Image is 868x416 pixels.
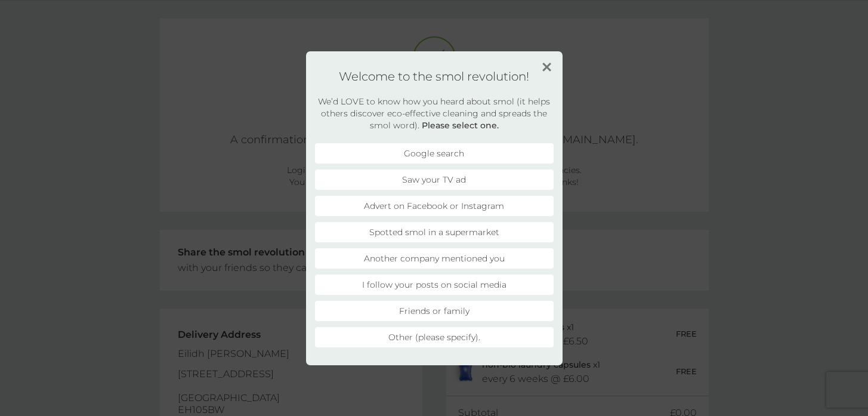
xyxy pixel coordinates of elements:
strong: Please select one. [422,120,499,131]
li: Advert on Facebook or Instagram [315,196,554,216]
li: Saw your TV ad [315,170,554,190]
li: Friends or family [315,301,554,321]
li: Google search [315,143,554,164]
h1: Welcome to the smol revolution! [315,69,554,84]
li: Other (please specify). [315,327,554,347]
li: Another company mentioned you [315,248,554,269]
li: I follow your posts on social media [315,275,554,295]
h2: We’d LOVE to know how you heard about smol (it helps others discover eco-effective cleaning and s... [315,95,554,131]
li: Spotted smol in a supermarket [315,222,554,242]
img: close [542,63,551,72]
